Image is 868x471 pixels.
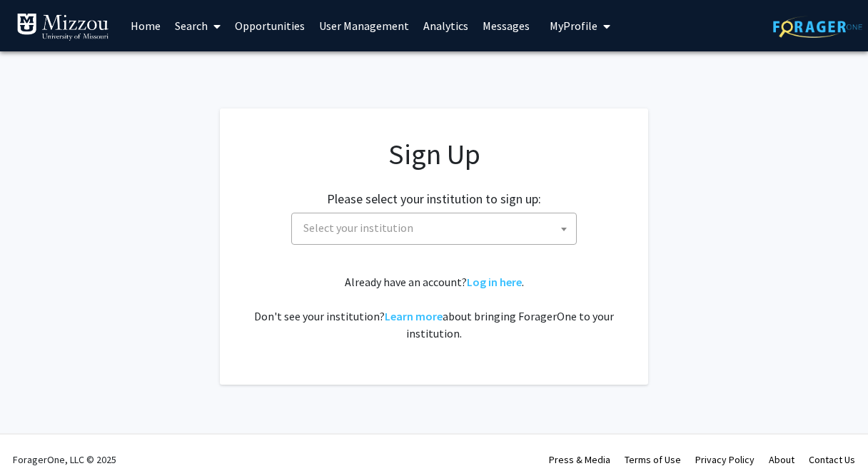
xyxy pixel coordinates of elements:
[298,213,576,243] span: Select your institution
[809,453,855,466] a: Contact Us
[228,1,312,51] a: Opportunities
[168,1,228,51] a: Search
[123,1,168,51] a: Home
[475,1,537,51] a: Messages
[303,221,413,235] span: Select your institution
[467,275,522,289] a: Log in here
[248,137,620,171] h1: Sign Up
[769,453,794,466] a: About
[248,273,620,342] div: Already have an account? . Don't see your institution? about bringing ForagerOne to your institut...
[16,13,109,41] img: University of Missouri Logo
[385,309,443,323] a: Learn more about bringing ForagerOne to your institution
[327,191,541,207] h2: Please select your institution to sign up:
[11,407,61,460] iframe: Chat
[695,453,755,466] a: Privacy Policy
[291,213,577,245] span: Select your institution
[773,16,862,38] img: ForagerOne Logo
[416,1,475,51] a: Analytics
[550,19,597,33] span: My Profile
[549,453,610,466] a: Press & Media
[312,1,416,51] a: User Management
[625,453,681,466] a: Terms of Use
